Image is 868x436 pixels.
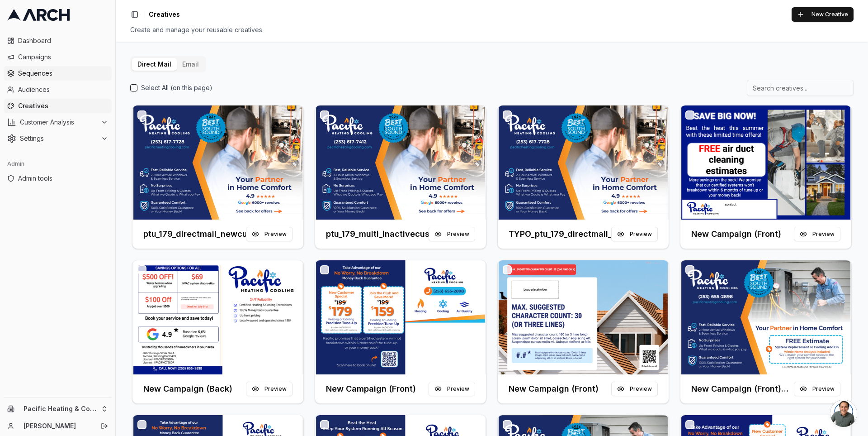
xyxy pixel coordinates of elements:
[747,80,854,96] input: Search creatives...
[794,382,840,396] button: Preview
[4,115,112,129] button: Customer Analysis
[18,69,108,78] span: Sequences
[4,99,112,113] a: Creatives
[20,118,97,127] span: Customer Analysis
[315,260,486,374] img: Front creative for New Campaign (Front)
[132,260,303,374] img: Front creative for New Campaign (Back)
[830,400,857,427] div: Open chat
[24,422,91,431] a: [PERSON_NAME]
[141,83,212,92] label: Select All (on this page)
[20,134,97,143] span: Settings
[794,227,840,241] button: Preview
[143,383,232,395] h3: New Campaign (Back)
[18,85,108,94] span: Audiences
[326,228,429,240] h3: ptu_179_multi_inactivecustomers_a_sept2025
[4,82,112,97] a: Audiences
[691,383,794,395] h3: New Campaign (Front) (Copy)
[18,36,108,45] span: Dashboard
[143,228,246,240] h3: ptu_179_directmail_newcustomers_september2025
[24,405,97,413] span: Pacific Heating & Cooling
[132,105,303,220] img: Front creative for ptu_179_directmail_newcustomers_september2025
[498,260,669,374] img: Front creative for New Campaign (Front)
[509,228,611,240] h3: TYPO_ptu_179_directmail_newcustomers_sept2025
[130,25,854,34] div: Create and manage your reusable creatives
[680,260,851,374] img: Front creative for New Campaign (Front) (Copy)
[315,105,486,220] img: Front creative for ptu_179_multi_inactivecustomers_a_sept2025
[4,66,112,81] a: Sequences
[149,10,180,19] nav: breadcrumb
[132,58,177,71] button: Direct Mail
[4,402,112,416] button: Pacific Heating & Cooling
[18,101,108,110] span: Creatives
[429,227,475,241] button: Preview
[4,50,112,64] a: Campaigns
[691,228,781,240] h3: New Campaign (Front)
[18,174,108,183] span: Admin tools
[4,157,112,171] div: Admin
[509,383,599,395] h3: New Campaign (Front)
[326,383,416,395] h3: New Campaign (Front)
[792,7,854,22] button: New Creative
[4,131,112,146] button: Settings
[98,420,111,432] button: Log out
[429,382,475,396] button: Preview
[611,382,658,396] button: Preview
[18,53,108,62] span: Campaigns
[149,10,180,19] span: Creatives
[498,105,669,220] img: Front creative for TYPO_ptu_179_directmail_newcustomers_sept2025
[4,171,112,186] a: Admin tools
[177,58,204,71] button: Email
[246,227,292,241] button: Preview
[4,34,112,48] a: Dashboard
[246,382,292,396] button: Preview
[680,105,851,220] img: Front creative for New Campaign (Front)
[611,227,658,241] button: Preview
